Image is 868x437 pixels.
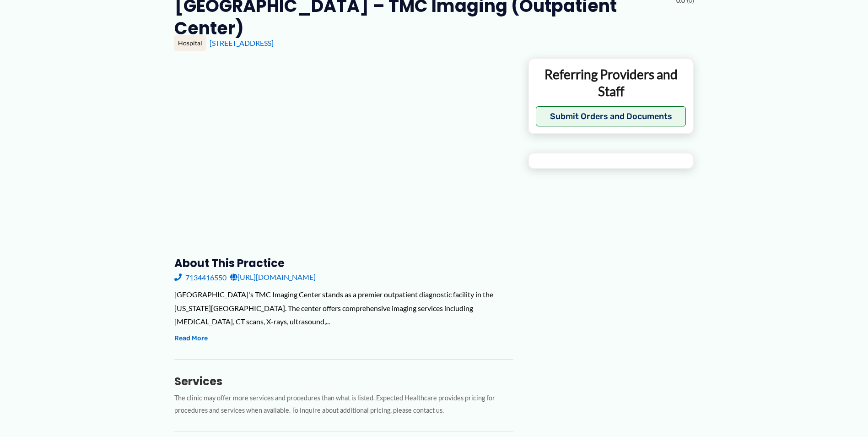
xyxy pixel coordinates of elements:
[536,106,686,126] button: Submit Orders and Documents
[536,66,686,99] p: Referring Providers and Staff
[174,392,513,417] p: The clinic may offer more services and procedures than what is listed. Expected Healthcare provid...
[174,288,513,328] div: [GEOGRAPHIC_DATA]'s TMC Imaging Center stands as a premier outpatient diagnostic facility in the ...
[174,256,513,270] h3: About this practice
[174,374,513,388] h3: Services
[174,270,226,284] a: 7134416550
[210,38,274,47] a: [STREET_ADDRESS]
[230,270,316,284] a: [URL][DOMAIN_NAME]
[174,333,208,344] button: Read More
[174,35,206,51] div: Hospital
